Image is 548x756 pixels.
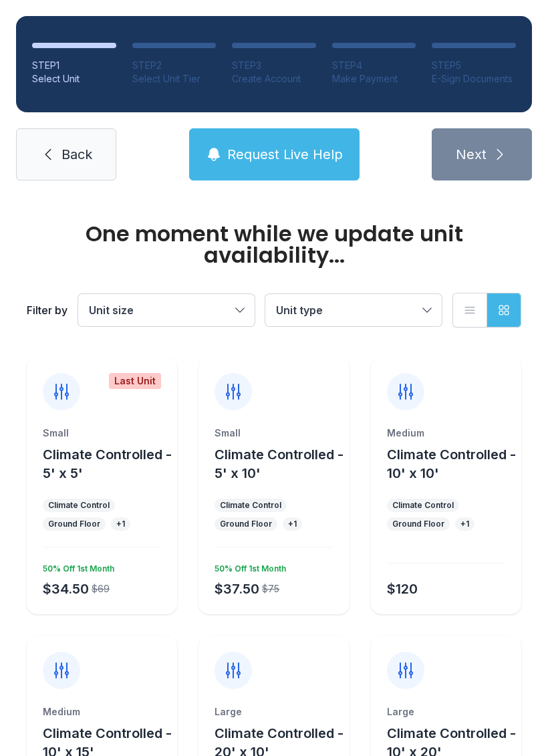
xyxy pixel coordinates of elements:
[387,447,516,481] span: Climate Controlled - 10' x 10'
[43,580,89,598] div: $34.50
[43,705,161,719] div: Medium
[61,145,92,164] span: Back
[215,580,259,598] div: $37.50
[220,519,272,529] div: Ground Floor
[387,705,505,719] div: Large
[32,59,116,72] div: STEP 1
[209,558,286,574] div: 50% Off 1st Month
[215,447,344,481] span: Climate Controlled - 5' x 10'
[37,558,114,574] div: 50% Off 1st Month
[215,426,333,440] div: Small
[227,145,343,164] span: Request Live Help
[262,582,279,596] div: $75
[276,303,323,317] span: Unit type
[43,445,172,483] button: Climate Controlled - 5' x 5'
[32,72,116,86] div: Select Unit
[265,294,442,326] button: Unit type
[332,72,416,86] div: Make Payment
[43,426,161,440] div: Small
[432,59,516,72] div: STEP 5
[48,500,110,511] div: Climate Control
[132,59,217,72] div: STEP 2
[232,72,316,86] div: Create Account
[116,519,125,529] div: + 1
[232,59,316,72] div: STEP 3
[27,223,521,266] div: One moment while we update unit availability...
[456,145,487,164] span: Next
[215,445,344,483] button: Climate Controlled - 5' x 10'
[89,303,134,317] span: Unit size
[109,373,161,389] div: Last Unit
[132,72,217,86] div: Select Unit Tier
[92,582,110,596] div: $69
[215,705,333,719] div: Large
[288,519,297,529] div: + 1
[78,294,255,326] button: Unit size
[432,72,516,86] div: E-Sign Documents
[387,580,418,598] div: $120
[220,500,281,511] div: Climate Control
[460,519,469,529] div: + 1
[27,302,67,318] div: Filter by
[392,500,454,511] div: Climate Control
[387,426,505,440] div: Medium
[392,519,444,529] div: Ground Floor
[387,445,516,483] button: Climate Controlled - 10' x 10'
[332,59,416,72] div: STEP 4
[43,447,172,481] span: Climate Controlled - 5' x 5'
[48,519,100,529] div: Ground Floor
